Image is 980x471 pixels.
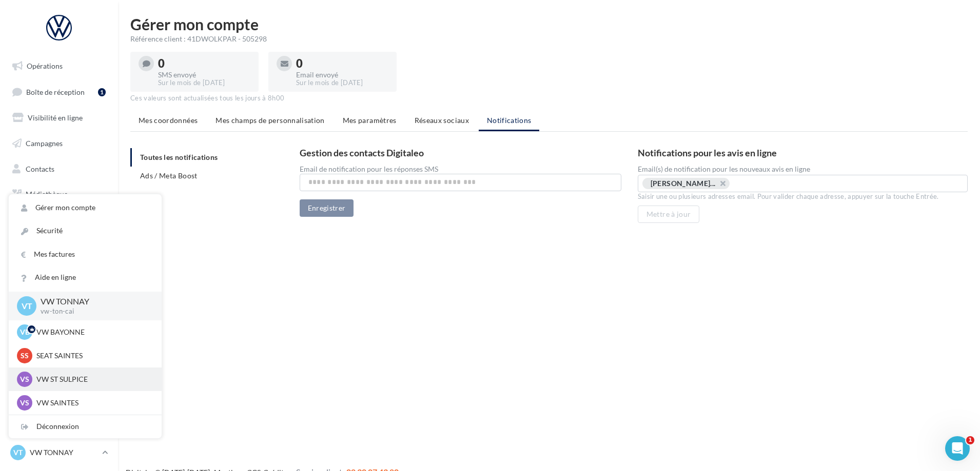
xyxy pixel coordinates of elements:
[9,219,162,242] a: Sécurité
[638,166,968,173] label: Email(s) de notification pour les nouveaux avis en ligne
[638,192,968,201] div: Saisir une ou plusieurs adresses email. Pour valider chaque adresse, appuyer sur la touche Entrée.
[20,374,29,384] span: VS
[8,443,110,462] a: VT VW TONNAY
[21,351,29,361] span: SS
[966,436,974,444] span: 1
[26,87,85,96] span: Boîte de réception
[41,296,145,308] p: VW TONNAY
[9,196,162,219] a: Gérer mon compte
[6,235,112,265] a: PLV et print personnalisable
[9,266,162,289] a: Aide en ligne
[300,148,621,157] h3: Gestion des contacts Digitaleo
[41,307,145,316] p: vw-ton-cai
[296,78,388,88] div: Sur le mois de [DATE]
[130,34,968,44] div: Référence client : 41DWOLKPAR - 505298
[215,116,325,125] span: Mes champs de personnalisation
[6,133,112,154] a: Campagnes
[945,436,970,461] iframe: Intercom live chat
[6,158,112,180] a: Contacts
[296,71,388,78] div: Email envoyé
[296,58,388,69] div: 0
[36,374,149,384] p: VW ST SULPICE
[300,166,621,173] div: Email de notification pour les réponses SMS
[9,415,162,438] div: Déconnexion
[22,300,32,312] span: VT
[26,190,68,198] span: Médiathèque
[130,16,968,32] h1: Gérer mon compte
[158,78,250,88] div: Sur le mois de [DATE]
[26,164,54,173] span: Contacts
[139,116,198,125] span: Mes coordonnées
[6,81,112,103] a: Boîte de réception1
[343,116,397,125] span: Mes paramètres
[130,94,968,103] div: Ces valeurs sont actualisées tous les jours à 8h00
[6,269,112,299] a: Campagnes DataOnDemand
[13,447,23,458] span: VT
[98,88,106,96] div: 1
[9,243,162,266] a: Mes factures
[28,113,83,122] span: Visibilité en ligne
[638,206,700,223] button: Mettre à jour
[26,139,63,148] span: Campagnes
[36,351,149,361] p: SEAT SAINTES
[20,327,30,337] span: VB
[36,398,149,408] p: VW SAINTES
[140,171,198,180] span: Ads / Meta Boost
[300,199,354,217] button: Enregistrer
[158,58,250,69] div: 0
[6,55,112,77] a: Opérations
[6,183,112,205] a: Médiathèque
[651,180,716,187] span: [PERSON_NAME]...
[6,107,112,129] a: Visibilité en ligne
[20,398,29,408] span: VS
[415,116,469,125] span: Réseaux sociaux
[158,71,250,78] div: SMS envoyé
[27,62,63,70] span: Opérations
[638,148,968,157] h3: Notifications pour les avis en ligne
[30,447,98,458] p: VW TONNAY
[6,209,112,231] a: Calendrier
[36,327,149,337] p: VW BAYONNE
